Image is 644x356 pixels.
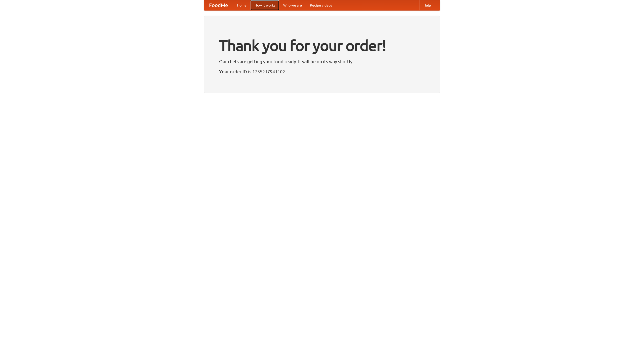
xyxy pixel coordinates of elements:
[233,0,251,10] a: Home
[306,0,336,10] a: Recipe videos
[219,68,425,75] p: Your order ID is 1755217941102.
[279,0,306,10] a: Who we are
[219,33,425,58] h1: Thank you for your order!
[251,0,279,10] a: How it works
[419,0,435,10] a: Help
[219,58,425,65] p: Our chefs are getting your food ready. It will be on its way shortly.
[204,0,233,10] a: FoodMe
